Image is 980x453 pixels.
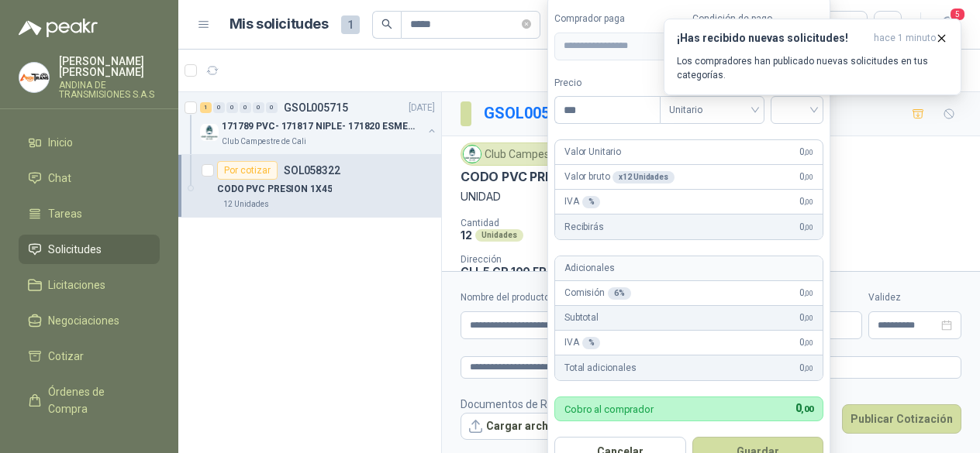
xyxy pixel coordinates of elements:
p: GSOL005715 [284,102,348,113]
span: search [381,19,392,29]
div: 0 [266,102,278,113]
span: close-circle [522,19,531,29]
span: Inicio [48,134,73,151]
span: 5 [949,7,966,22]
span: ,00 [804,338,813,347]
p: $ 0,00 [800,311,862,339]
img: Logo peakr [19,19,98,37]
p: UNIDAD [461,188,961,205]
p: [PERSON_NAME] [PERSON_NAME] [59,56,160,77]
div: 6 % [608,287,631,300]
span: 0 [799,194,813,209]
p: Recibirás [564,220,604,235]
label: Precio [554,76,660,91]
p: Cobro al comprador [564,404,654,414]
p: SOL058322 [284,165,340,176]
span: 0 [799,361,813,376]
a: Cotizar [19,341,160,371]
span: 0 [799,311,813,325]
label: Nombre del producto [461,290,646,305]
p: 171789 PVC- 171817 NIPLE- 171820 ESMERIL [222,119,415,134]
label: Condición de pago [692,12,824,26]
span: 0 [799,286,813,300]
div: x 12 Unidades [612,171,674,184]
div: 0 [240,102,251,113]
span: Tareas [48,205,82,222]
label: Validez [868,290,961,305]
span: 0 [799,335,813,350]
span: ,00 [804,173,813,181]
div: Por cotizar [217,161,278,180]
label: Comprador paga [554,12,686,26]
p: IVA [564,335,600,350]
p: Total adicionales [564,361,637,376]
span: 0 [795,402,813,414]
span: Unitario [669,98,755,122]
span: Chat [48,170,71,187]
div: 1 [200,102,212,113]
p: Valor bruto [564,170,675,184]
p: CLL 5 CR 100 FRENTE A UNICENTRO VIA [GEOGRAPHIC_DATA] Cali , [PERSON_NAME][GEOGRAPHIC_DATA] [461,265,603,331]
button: Cargar archivo [461,413,572,441]
span: Licitaciones [48,276,105,293]
span: ,00 [804,223,813,232]
div: 0 [213,102,225,113]
p: Club Campestre de Cali [222,136,306,148]
div: Club Campestre de Cali [461,142,606,166]
span: ,00 [804,314,813,322]
span: ,00 [804,197,813,206]
button: Publicar Cotización [842,404,961,434]
p: IVA [564,194,600,209]
div: % [582,196,601,208]
img: Company Logo [19,63,49,92]
button: ¡Has recibido nuevas solicitudes!hace 1 minuto Los compradores han publicado nuevas solicitudes e... [664,19,961,95]
p: Subtotal [564,311,599,325]
span: close-circle [522,17,531,32]
h1: Mis solicitudes [229,13,329,36]
img: Company Logo [200,123,219,142]
div: 0 [253,102,264,113]
a: Negociaciones [19,306,160,335]
p: Adicionales [564,261,614,276]
span: ,00 [804,148,813,156]
a: Inicio [19,128,160,157]
div: 12 Unidades [217,198,275,211]
p: CODO PVC PRESION 1X45 [217,182,332,197]
p: / SOL058322 [484,101,663,125]
span: 1 [341,15,360,34]
span: hace 1 minuto [874,32,936,45]
span: ,00 [804,289,813,297]
span: ,00 [801,404,813,414]
a: GSOL005715 [484,104,575,122]
a: Por cotizarSOL058322CODO PVC PRESION 1X4512 Unidades [178,155,441,218]
a: Órdenes de Compra [19,377,160,424]
p: Valor Unitario [564,145,621,160]
span: 0 [799,145,813,160]
a: Tareas [19,199,160,228]
div: Unidades [475,229,523,242]
div: % [582,337,601,349]
div: 0 [226,102,238,113]
button: 5 [933,11,961,39]
p: Dirección [461,254,603,265]
span: 0 [799,220,813,235]
span: Solicitudes [48,241,102,258]
span: Órdenes de Compra [48,383,145,417]
p: Los compradores han publicado nuevas solicitudes en tus categorías. [677,54,948,82]
label: Flete [800,290,862,305]
p: Cantidad [461,218,636,228]
p: ANDINA DE TRANSMISIONES S.A.S [59,81,160,99]
a: Chat [19,163,160,193]
p: Comisión [564,286,631,300]
h3: ¡Has recibido nuevas solicitudes! [677,32,868,45]
a: 1 0 0 0 0 0 GSOL005715[DATE] Company Logo171789 PVC- 171817 NIPLE- 171820 ESMERILClub Campestre d... [200,98,438,148]
p: 12 [461,228,472,242]
a: Solicitudes [19,235,160,264]
img: Company Logo [464,146,481,163]
span: Cotizar [48,348,84,365]
span: 0 [799,170,813,184]
p: CODO PVC PRESION 1X45 [461,169,614,185]
span: ,00 [804,364,813,372]
p: Documentos de Referencia [461,396,595,413]
span: Negociaciones [48,312,119,329]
